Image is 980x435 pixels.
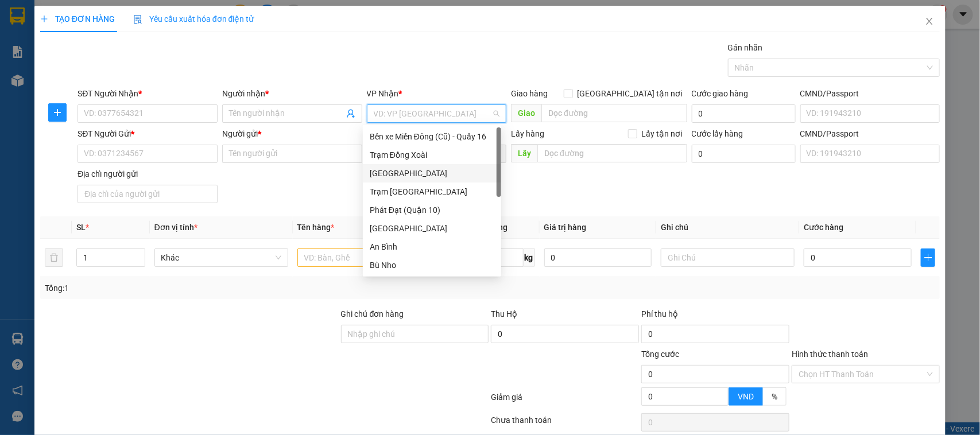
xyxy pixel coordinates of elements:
[161,249,281,266] span: Khác
[921,248,935,267] button: plus
[76,223,86,232] span: SL
[541,104,687,122] input: Dọc đường
[363,219,501,238] div: Phú Giáo
[804,223,843,232] span: Cước hàng
[792,349,868,359] label: Hình thức thanh toán
[341,325,489,343] input: Ghi chú đơn hàng
[297,223,335,232] span: Tên hàng
[692,145,796,163] input: Cước lấy hàng
[656,216,799,239] th: Ghi chú
[45,282,379,294] div: Tổng: 1
[370,240,494,253] div: An Bình
[363,127,501,146] div: Bến xe Miền Đông (Cũ) - Quầy 16
[363,238,501,256] div: An Bình
[370,204,494,216] div: Phát Đạt (Quận 10)
[78,185,218,203] input: Địa chỉ của người gửi
[370,185,494,198] div: Trạm [GEOGRAPHIC_DATA]
[641,308,789,325] div: Phí thu hộ
[297,248,431,267] input: VD: Bàn, Ghế
[78,127,218,140] div: SĐT Người Gửi
[222,87,362,100] div: Người nhận
[370,259,494,271] div: Bù Nho
[925,17,934,26] span: close
[133,15,142,24] img: icon
[800,87,940,100] div: CMND/Passport
[133,14,254,24] span: Yêu cầu xuất hóa đơn điện tử
[48,103,67,122] button: plus
[370,149,494,161] div: Trạm Đồng Xoài
[544,248,652,267] input: 0
[78,87,218,100] div: SĐT Người Nhận
[913,6,946,38] button: Close
[222,127,362,140] div: Người gửi
[524,248,535,267] span: kg
[511,89,548,98] span: Giao hàng
[346,109,355,118] span: user-add
[370,167,494,180] div: [GEOGRAPHIC_DATA]
[40,15,48,23] span: plus
[544,223,587,232] span: Giá trị hàng
[738,392,754,401] span: VND
[78,168,218,180] div: Địa chỉ người gửi
[363,164,501,182] div: Phước Bình
[692,129,743,138] label: Cước lấy hàng
[637,127,687,140] span: Lấy tận nơi
[661,248,795,267] input: Ghi Chú
[154,223,197,232] span: Đơn vị tính
[341,309,404,319] label: Ghi chú đơn hàng
[367,89,399,98] span: VP Nhận
[363,256,501,274] div: Bù Nho
[370,130,494,143] div: Bến xe Miền Đông (Cũ) - Quầy 16
[363,201,501,219] div: Phát Đạt (Quận 10)
[537,144,687,162] input: Dọc đường
[800,127,940,140] div: CMND/Passport
[728,43,763,52] label: Gán nhãn
[363,182,501,201] div: Trạm Phước Hòa
[692,104,796,123] input: Cước giao hàng
[772,392,777,401] span: %
[370,222,494,235] div: [GEOGRAPHIC_DATA]
[573,87,687,100] span: [GEOGRAPHIC_DATA] tận nơi
[511,104,541,122] span: Giao
[40,14,115,24] span: TẠO ĐƠN HÀNG
[490,414,641,434] div: Chưa thanh toán
[49,108,66,117] span: plus
[363,146,501,164] div: Trạm Đồng Xoài
[641,349,679,359] span: Tổng cước
[511,129,544,138] span: Lấy hàng
[491,309,517,319] span: Thu Hộ
[692,89,749,98] label: Cước giao hàng
[45,248,63,267] button: delete
[921,253,935,262] span: plus
[511,144,537,162] span: Lấy
[490,391,641,411] div: Giảm giá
